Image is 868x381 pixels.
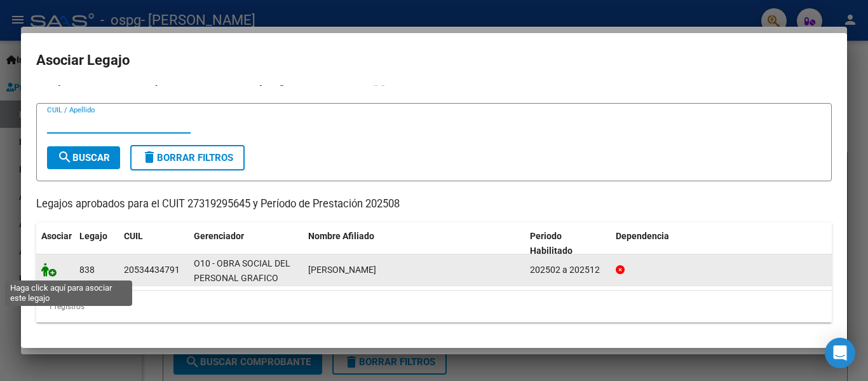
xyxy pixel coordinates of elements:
button: Buscar [47,146,120,169]
span: VILTE LAUTARO ADRIAN [308,265,376,275]
div: 1 registros [36,291,832,322]
h2: Asociar Legajo [36,48,832,73]
span: Legajo [79,231,107,241]
datatable-header-cell: Gerenciador [189,223,303,265]
datatable-header-cell: Asociar [36,223,74,265]
div: 20534434791 [124,263,180,277]
datatable-header-cell: CUIL [119,223,189,265]
span: O10 - OBRA SOCIAL DEL PERSONAL GRAFICO [194,258,290,283]
datatable-header-cell: Periodo Habilitado [525,223,611,265]
mat-icon: search [57,149,72,165]
p: Legajos aprobados para el CUIT 27319295645 y Período de Prestación 202508 [36,197,832,212]
span: Asociar [41,231,72,241]
span: Buscar [57,152,110,163]
button: Borrar Filtros [130,145,245,170]
datatable-header-cell: Dependencia [611,223,832,265]
div: 202502 a 202512 [530,263,606,277]
mat-icon: delete [142,149,157,165]
span: 838 [79,265,95,275]
span: Borrar Filtros [142,152,233,163]
span: Periodo Habilitado [530,231,573,256]
datatable-header-cell: Legajo [74,223,119,265]
span: Dependencia [616,231,669,241]
span: CUIL [124,231,143,241]
span: Nombre Afiliado [308,231,374,241]
div: Open Intercom Messenger [825,338,855,368]
datatable-header-cell: Nombre Afiliado [303,223,525,265]
span: Gerenciador [194,231,244,241]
